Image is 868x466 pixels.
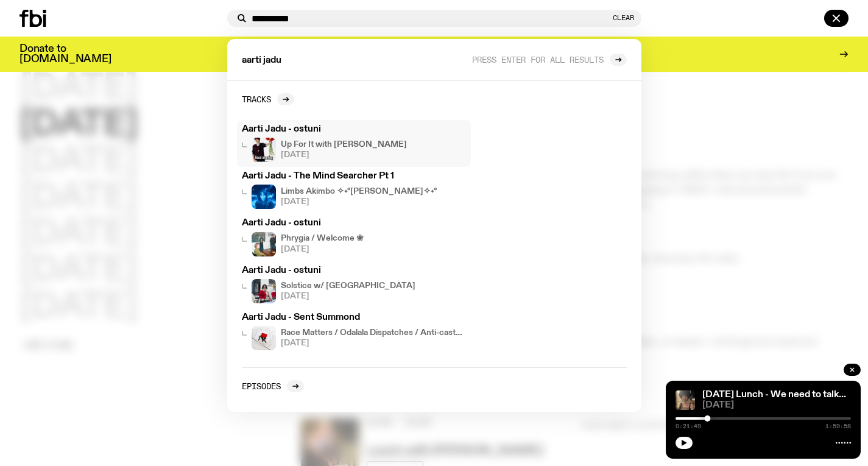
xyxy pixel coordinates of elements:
[237,261,471,308] a: Aarti Jadu - ostuniSolstice w/ [GEOGRAPHIC_DATA][DATE]
[702,401,851,410] span: [DATE]
[252,326,276,350] img: A still of an endurance performance by Dalit artist Sajan Mani. A dark-skinned body we see top-do...
[281,141,407,149] h4: Up For It with [PERSON_NAME]
[281,292,415,300] span: [DATE]
[825,423,851,429] span: 1:59:58
[281,282,415,290] h4: Solstice w/ [GEOGRAPHIC_DATA]
[242,219,466,228] h3: Aarti Jadu - ostuni
[242,93,294,105] a: Tracks
[242,313,466,322] h3: Aarti Jadu - Sent Summond
[676,423,701,429] span: 0:21:49
[242,125,466,134] h3: Aarti Jadu - ostuni
[702,390,846,400] a: [DATE] Lunch - We need to talk...
[281,235,364,242] h4: Phrygia / Welcome ❀
[242,381,281,390] h2: Episodes
[19,44,111,65] h3: Donate to [DOMAIN_NAME]
[237,120,471,167] a: Aarti Jadu - ostuniUp For It with [PERSON_NAME][DATE]
[472,54,627,66] a: Press enter for all results
[281,339,466,347] span: [DATE]
[242,56,281,65] span: aarti jadu
[281,151,407,159] span: [DATE]
[237,167,471,214] a: Aarti Jadu - The Mind Searcher Pt 1Limbs Akimbo ✧˖°[PERSON_NAME]✧˖°[DATE]
[281,329,466,337] h4: Race Matters / Odalala Dispatches / Anti-caste radio
[242,380,304,392] a: Episodes
[242,94,271,104] h2: Tracks
[242,172,466,181] h3: Aarti Jadu - The Mind Searcher Pt 1
[281,188,437,196] h4: Limbs Akimbo ✧˖°[PERSON_NAME]✧˖°
[237,308,471,355] a: Aarti Jadu - Sent SummondA still of an endurance performance by Dalit artist Sajan Mani. A dark-s...
[281,245,364,253] span: [DATE]
[281,198,437,206] span: [DATE]
[613,15,634,21] button: Clear
[237,214,471,261] a: Aarti Jadu - ostuniPhrygia / Welcome ❀[DATE]
[472,55,604,64] span: Press enter for all results
[242,266,466,275] h3: Aarti Jadu - ostuni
